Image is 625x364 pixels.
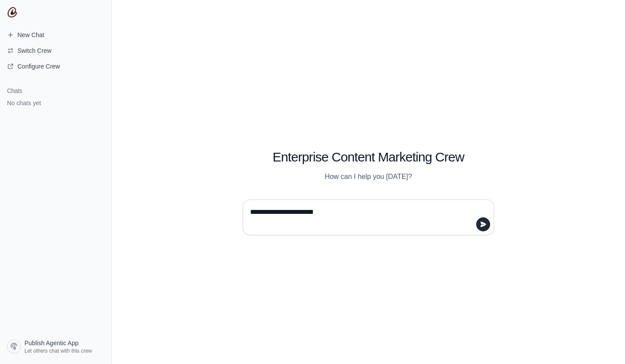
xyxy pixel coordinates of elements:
[3,44,108,58] button: Switch Crew
[24,347,92,354] span: Let others chat with this crew
[7,7,17,17] img: CrewAI Logo
[243,149,494,165] h1: Enterprise Content Marketing Crew
[3,336,108,357] a: Publish Agentic App Let others chat with this crew
[3,59,108,73] a: Configure Crew
[17,31,44,39] span: New Chat
[3,28,108,42] a: New Chat
[581,322,625,364] div: 聊天小组件
[581,322,625,364] iframe: Chat Widget
[243,172,494,182] p: How can I help you [DATE]?
[24,339,79,347] span: Publish Agentic App
[17,46,52,55] span: Switch Crew
[17,62,60,71] span: Configure Crew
